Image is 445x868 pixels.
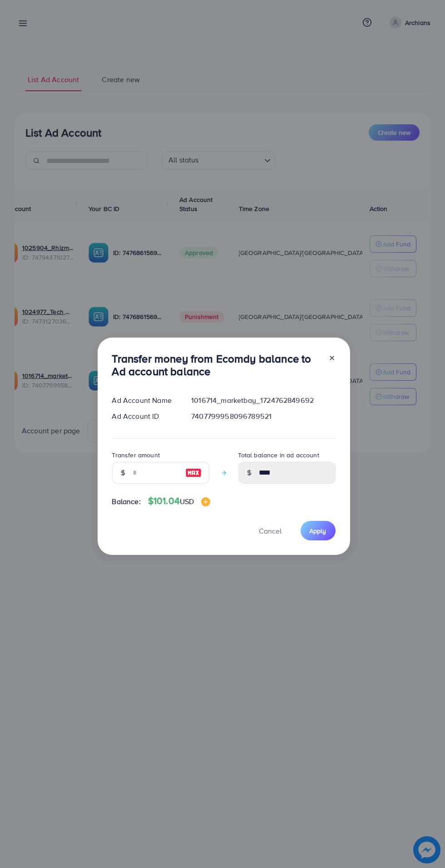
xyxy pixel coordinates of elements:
img: image [201,497,210,506]
button: Cancel [248,521,293,540]
label: Total balance in ad account [238,451,319,460]
div: Ad Account Name [105,395,184,406]
span: Balance: [112,496,141,507]
div: 7407799958096789521 [184,411,342,422]
div: 1016714_marketbay_1724762849692 [184,395,342,406]
span: USD [180,496,194,506]
label: Transfer amount [112,451,160,460]
h4: $101.04 [148,495,211,507]
button: Apply [301,521,336,540]
img: image [185,467,202,478]
h3: Transfer money from Ecomdy balance to Ad account balance [112,352,321,378]
span: Apply [310,526,326,535]
div: Ad Account ID [105,411,184,422]
span: Cancel [259,526,282,536]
